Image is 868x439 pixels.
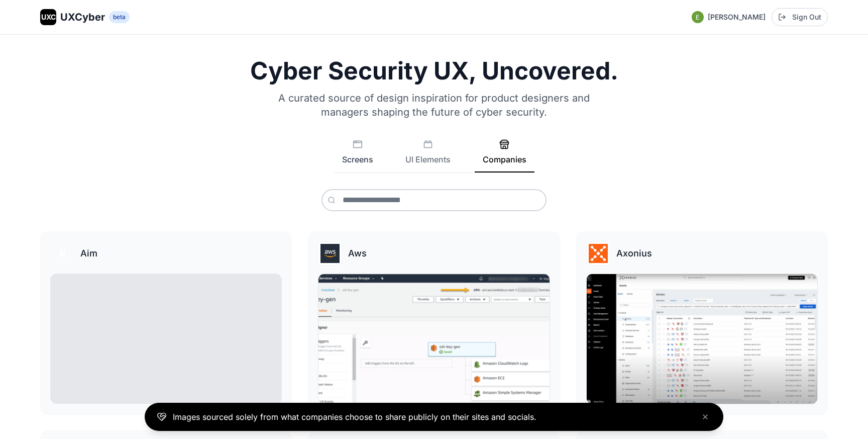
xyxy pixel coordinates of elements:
a: UXCUXCyberbeta [40,9,130,25]
h1: Cyber Security UX, Uncovered. [40,59,828,83]
span: beta [109,11,130,23]
button: Close banner [699,411,711,423]
img: Aws logo [318,242,342,265]
h3: Axonius [616,246,652,260]
span: UXCyber [60,10,105,24]
button: UI Elements [397,139,459,172]
p: Images sourced solely from what companies choose to share publicly on their sites and socials. [173,411,536,423]
img: Aws gallery [318,274,549,403]
h3: Aws [348,246,367,260]
img: Axonius gallery [587,274,817,404]
img: Axonius logo [587,242,610,265]
img: Profile [692,11,704,23]
p: A curated source of design inspiration for product designers and managers shaping the future of c... [265,91,603,119]
button: Screens [334,139,381,172]
span: [PERSON_NAME] [708,12,766,22]
a: AimAim gallery [40,231,292,414]
span: UXC [41,12,56,22]
button: Companies [475,139,534,172]
a: Aws logoAwsAws gallery [308,231,560,414]
h3: Aim [80,246,97,260]
a: Axonius logoAxoniusAxonius gallery [576,231,828,414]
button: Sign Out [772,8,828,26]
